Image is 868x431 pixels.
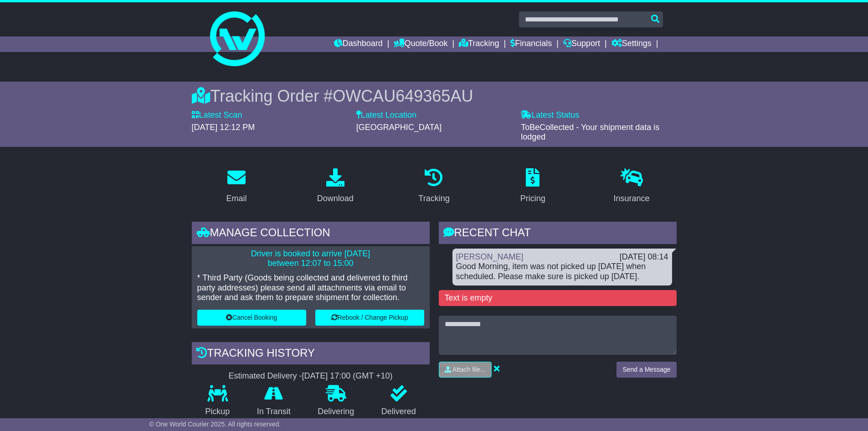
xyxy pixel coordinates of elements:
[394,36,447,52] a: Quote/Book
[149,421,281,428] span: © One World Courier 2025. All rights reserved.
[243,407,304,417] p: In Transit
[311,165,360,208] a: Download
[317,192,354,205] div: Download
[192,342,430,367] div: Tracking history
[315,310,424,326] button: Rebook / Change Pickup
[456,262,668,281] div: Good Morning, item was not picked up [DATE] when scheduled. Please make sure is picked up [DATE].
[439,290,677,306] div: Text is empty
[614,192,650,205] div: Insurance
[563,36,600,52] a: Support
[611,36,652,52] a: Settings
[192,407,244,417] p: Pickup
[412,165,455,208] a: Tracking
[521,110,579,120] label: Latest Status
[226,192,247,205] div: Email
[459,36,499,52] a: Tracking
[521,123,659,142] span: ToBeCollected - Your shipment data is lodged
[368,407,430,417] p: Delivered
[197,273,424,303] p: * Third Party (Goods being collected and delivered to third party addresses) please send all atta...
[197,310,306,326] button: Cancel Booking
[616,362,676,378] button: Send a Message
[192,86,677,106] div: Tracking Order #
[620,252,668,262] div: [DATE] 08:14
[356,123,442,132] span: [GEOGRAPHIC_DATA]
[608,165,656,208] a: Insurance
[192,110,242,120] label: Latest Scan
[192,222,430,246] div: Manage collection
[439,222,677,246] div: RECENT CHAT
[302,371,393,381] div: [DATE] 17:00 (GMT +10)
[418,192,449,205] div: Tracking
[514,165,551,208] a: Pricing
[197,249,424,269] p: Driver is booked to arrive [DATE] between 12:07 to 15:00
[192,123,255,132] span: [DATE] 12:12 PM
[356,110,416,120] label: Latest Location
[456,252,524,261] a: [PERSON_NAME]
[304,407,368,417] p: Delivering
[520,192,545,205] div: Pricing
[510,36,552,52] a: Financials
[334,36,383,52] a: Dashboard
[192,371,430,381] div: Estimated Delivery -
[333,87,473,105] span: OWCAU649365AU
[220,165,252,208] a: Email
